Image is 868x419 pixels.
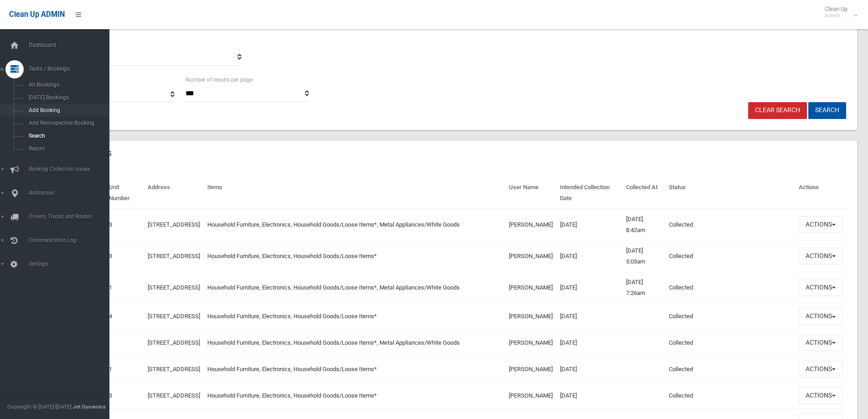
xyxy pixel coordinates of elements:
[622,272,666,303] td: [DATE] 7:26am
[799,248,842,264] button: Actions
[204,383,505,409] td: Household Furniture, Electronics, Household Goods/Loose Items*
[26,261,116,267] span: Settings
[665,177,795,209] th: Status
[204,177,505,209] th: Items
[26,107,108,114] span: Add Booking
[505,209,556,241] td: [PERSON_NAME]
[795,177,846,209] th: Actions
[505,383,556,409] td: [PERSON_NAME]
[505,272,556,303] td: [PERSON_NAME]
[665,209,795,241] td: Collected
[105,303,144,330] td: 4
[556,303,622,330] td: [DATE]
[26,237,116,243] span: Communication Log
[105,383,144,409] td: 3
[799,216,842,233] button: Actions
[26,166,116,172] span: Booking Collection Issues
[26,120,108,126] span: Add Retrospective Booking
[556,383,622,409] td: [DATE]
[204,272,505,303] td: Household Furniture, Electronics, Household Goods/Loose Items*, Metal Appliances/White Goods
[148,284,200,291] a: [STREET_ADDRESS]
[505,356,556,383] td: [PERSON_NAME]
[9,10,65,19] span: Clean Up ADMIN
[26,145,108,152] span: Report
[105,272,144,303] td: 1
[148,339,200,346] a: [STREET_ADDRESS]
[665,330,795,356] td: Collected
[622,209,666,241] td: [DATE] 8:42am
[148,392,200,399] a: [STREET_ADDRESS]
[204,240,505,272] td: Household Furniture, Electronics, Household Goods/Loose Items*
[556,272,622,303] td: [DATE]
[665,303,795,330] td: Collected
[148,221,200,228] a: [STREET_ADDRESS]
[665,272,795,303] td: Collected
[505,177,556,209] th: User Name
[556,209,622,241] td: [DATE]
[799,308,842,325] button: Actions
[148,313,200,320] a: [STREET_ADDRESS]
[799,387,842,404] button: Actions
[204,209,505,241] td: Household Furniture, Electronics, Household Goods/Loose Items*, Metal Appliances/White Goods
[144,177,204,209] th: Address
[556,330,622,356] td: [DATE]
[105,240,144,272] td: 3
[105,177,144,209] th: Unit Number
[148,253,200,259] a: [STREET_ADDRESS]
[204,330,505,356] td: Household Furniture, Electronics, Household Goods/Loose Items*, Metal Appliances/White Goods
[622,177,666,209] th: Collected At
[622,240,666,272] td: [DATE] 5:03am
[556,177,622,209] th: Intended Collection Date
[204,356,505,383] td: Household Furniture, Electronics, Household Goods/Loose Items*
[799,361,842,378] button: Actions
[820,5,857,19] span: Clean Up
[665,240,795,272] td: Collected
[26,66,116,72] span: Tasks / Bookings
[665,356,795,383] td: Collected
[26,190,116,196] span: Addresses
[148,366,200,372] a: [STREET_ADDRESS]
[26,213,116,220] span: Drivers, Trucks and Routes
[825,12,847,19] small: Admin
[505,330,556,356] td: [PERSON_NAME]
[26,94,108,101] span: [DATE] Bookings
[7,403,72,410] span: Copyright © [DATE]-[DATE]
[185,75,252,85] label: Number of results per page
[556,356,622,383] td: [DATE]
[26,133,108,139] span: Search
[556,240,622,272] td: [DATE]
[73,403,106,410] strong: Jet Dynamics
[665,383,795,409] td: Collected
[748,102,807,119] a: Clear Search
[799,279,842,296] button: Actions
[105,356,144,383] td: 1
[26,82,108,88] span: All Bookings
[26,42,116,48] span: Dashboard
[505,240,556,272] td: [PERSON_NAME]
[799,335,842,352] button: Actions
[105,209,144,241] td: 3
[505,303,556,330] td: [PERSON_NAME]
[808,102,846,119] button: Search
[204,303,505,330] td: Household Furniture, Electronics, Household Goods/Loose Items*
